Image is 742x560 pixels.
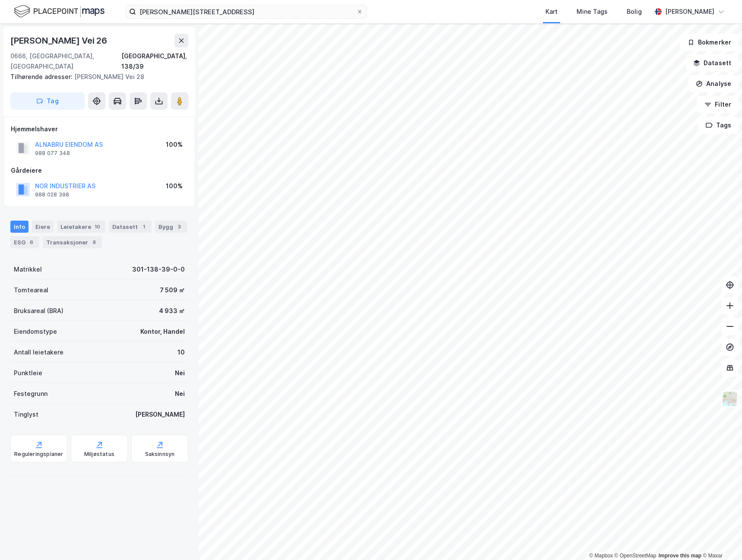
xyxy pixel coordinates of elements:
div: Leietakere [57,221,105,233]
div: 7 509 ㎡ [160,285,185,295]
div: Bolig [627,6,642,17]
div: 8 [90,238,98,247]
input: Søk på adresse, matrikkel, gårdeiere, leietakere eller personer [136,5,356,18]
div: [PERSON_NAME] [135,409,185,420]
div: Antall leietakere [14,347,63,358]
button: Tags [698,117,739,134]
div: [PERSON_NAME] Vei 26 [10,34,109,47]
div: 100% [166,139,183,150]
button: Tag [10,92,85,110]
button: Filter [697,96,739,113]
div: Bruksareal (BRA) [14,306,63,316]
button: Analyse [688,75,739,92]
div: 988 077 348 [35,150,70,157]
div: Bygg [155,221,187,233]
div: Nei [175,389,185,399]
div: Info [10,221,29,233]
div: Eiere [32,221,54,233]
div: Reguleringsplaner [14,451,63,458]
div: 4 933 ㎡ [159,306,185,316]
div: Tinglyst [14,409,38,420]
button: Datasett [686,54,739,72]
div: 1 [140,222,148,231]
img: logo.f888ab2527a4732fd821a326f86c7f29.svg [14,4,105,19]
div: 10 [93,222,102,231]
div: Matrikkel [14,264,42,275]
div: 0666, [GEOGRAPHIC_DATA], [GEOGRAPHIC_DATA] [10,51,121,72]
div: Transaksjoner [43,236,102,248]
div: Datasett [109,221,152,233]
div: ESG [10,236,39,248]
div: 3 [175,222,184,231]
div: Gårdeiere [11,165,188,176]
a: OpenStreetMap [615,553,656,559]
div: Kontor, Handel [140,326,185,337]
div: [PERSON_NAME] Vei 28 [10,72,181,82]
div: Kart [545,6,558,17]
span: Tilhørende adresser: [10,73,74,80]
div: Hjemmelshaver [11,124,188,134]
div: Nei [175,368,185,378]
div: Eiendomstype [14,326,57,337]
div: Mine Tags [577,6,608,17]
div: Tomteareal [14,285,48,295]
div: [GEOGRAPHIC_DATA], 138/39 [121,51,188,72]
button: Bokmerker [680,34,739,51]
div: 301-138-39-0-0 [132,264,185,275]
a: Improve this map [659,553,701,559]
div: Festegrunn [14,389,48,399]
div: Punktleie [14,368,42,378]
div: 6 [27,238,36,247]
div: Saksinnsyn [145,451,175,458]
div: Miljøstatus [84,451,114,458]
div: [PERSON_NAME] [665,6,714,17]
iframe: Chat Widget [699,519,742,560]
div: Kontrollprogram for chat [699,519,742,560]
div: 10 [178,347,185,358]
div: 988 028 398 [35,191,69,198]
div: 100% [166,181,183,191]
a: Mapbox [589,553,613,559]
img: Z [722,391,738,407]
